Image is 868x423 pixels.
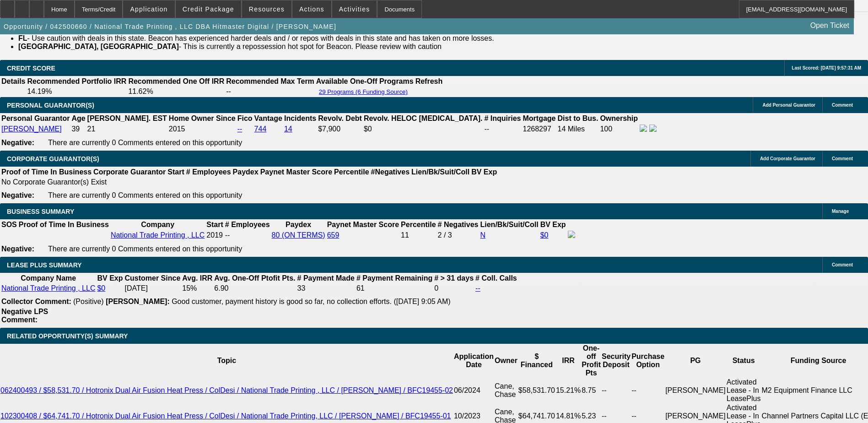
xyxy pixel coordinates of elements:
[484,114,521,122] b: # Inquiries
[316,88,410,96] button: 29 Programs (6 Funding Source)
[760,156,815,161] span: Add Corporate Guarantor
[18,43,442,50] label: - This is currently a repossession hot spot for Beacon. Please review with caution
[356,284,433,293] td: 61
[318,114,362,122] b: Revolv. Debt
[475,274,517,282] b: # Coll. Calls
[555,344,581,378] th: IRR
[260,168,332,176] b: Paynet Master Score
[332,0,377,18] button: Activities
[0,386,453,394] a: 062400493 / $58,531.70 / Hotronix Dual Air Fusion Heat Press / ColDesi / National Trade Printing ...
[214,284,296,293] td: 6.90
[475,284,480,292] a: --
[523,124,556,134] td: 1268297
[568,231,575,238] img: facebook-icon.png
[762,103,815,108] span: Add Personal Guarantor
[1,308,48,324] b: Negative LPS Comment:
[494,344,518,378] th: Owner
[71,124,86,134] td: 39
[97,274,123,282] b: BV Exp
[71,114,85,122] b: Age
[480,231,486,239] a: N
[339,5,370,13] span: Activities
[518,344,555,378] th: $ Financed
[93,168,166,176] b: Corporate Guarantor
[237,114,253,122] b: Fico
[832,262,853,267] span: Comment
[7,208,74,215] span: BUSINESS SUMMARY
[1,298,71,305] b: Collector Comment:
[130,5,167,13] span: Application
[555,378,581,403] td: 15.21%
[434,284,474,293] td: 0
[297,274,355,282] b: # Payment Made
[18,34,27,42] b: FL
[453,344,494,378] th: Application Date
[97,284,105,292] a: $0
[7,65,55,72] span: CREDIT SCORE
[0,412,451,420] a: 102300408 / $64,741.70 / Hotronix Dual Air Fusion Heat Press / ColDesi / National Trade Printing,...
[7,261,82,269] span: LEASE PLUS SUMMARY
[73,298,104,305] span: (Positive)
[316,77,414,86] th: Available One-Off Programs
[233,168,259,176] b: Paydex
[792,65,861,70] span: Last Scored: [DATE] 9:57:31 AM
[226,77,315,86] th: Recommended Max Term
[364,114,483,122] b: Revolv. HELOC [MEDICAL_DATA].
[631,378,665,403] td: --
[631,344,665,378] th: Purchase Option
[356,274,432,282] b: # Payment Remaining
[665,344,726,378] th: PG
[206,230,223,240] td: 2019
[18,43,179,50] b: [GEOGRAPHIC_DATA], [GEOGRAPHIC_DATA]
[371,168,410,176] b: #Negatives
[128,77,225,86] th: Recommended One Off IRR
[649,125,657,132] img: linkedin-icon.png
[27,77,127,86] th: Recommended Portfolio IRR
[87,114,167,122] b: [PERSON_NAME]. EST
[540,221,566,228] b: BV Exp
[124,284,181,293] td: [DATE]
[1,178,501,187] td: No Corporate Guarantor(s) Exist
[832,209,849,214] span: Manage
[494,378,518,403] td: Cane, Chase
[557,124,599,134] td: 14 Miles
[832,103,853,108] span: Comment
[226,87,315,96] td: --
[225,221,270,228] b: # Employees
[1,220,17,229] th: SOS
[242,0,291,18] button: Resources
[182,274,212,282] b: Avg. IRR
[484,124,521,134] td: --
[1,77,26,86] th: Details
[327,221,399,228] b: Paynet Master Score
[1,284,95,292] a: National Trade Printing , LLC
[169,125,185,133] span: 2015
[183,5,234,13] span: Credit Package
[480,221,539,228] b: Lien/Bk/Suit/Coll
[7,332,128,340] span: RELATED OPPORTUNITY(S) SUMMARY
[254,125,267,133] a: 744
[401,231,436,239] div: 11
[297,284,355,293] td: 33
[1,168,92,177] th: Proof of Time In Business
[284,114,316,122] b: Incidents
[299,5,324,13] span: Actions
[401,221,436,228] b: Percentile
[523,114,556,122] b: Mortgage
[640,125,647,132] img: facebook-icon.png
[601,344,631,378] th: Security Deposit
[128,87,225,96] td: 11.62%
[438,221,479,228] b: # Negatives
[540,231,549,239] a: $0
[124,274,180,282] b: Customer Since
[318,124,362,134] td: $7,900
[1,139,34,146] b: Negative:
[832,156,853,161] span: Comment
[327,231,340,239] a: 659
[599,124,638,134] td: 100
[7,102,94,109] span: PERSONAL GUARANTOR(S)
[581,378,601,403] td: 8.75
[249,5,285,13] span: Resources
[141,221,174,228] b: Company
[7,155,99,163] span: CORPORATE GUARANTOR(S)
